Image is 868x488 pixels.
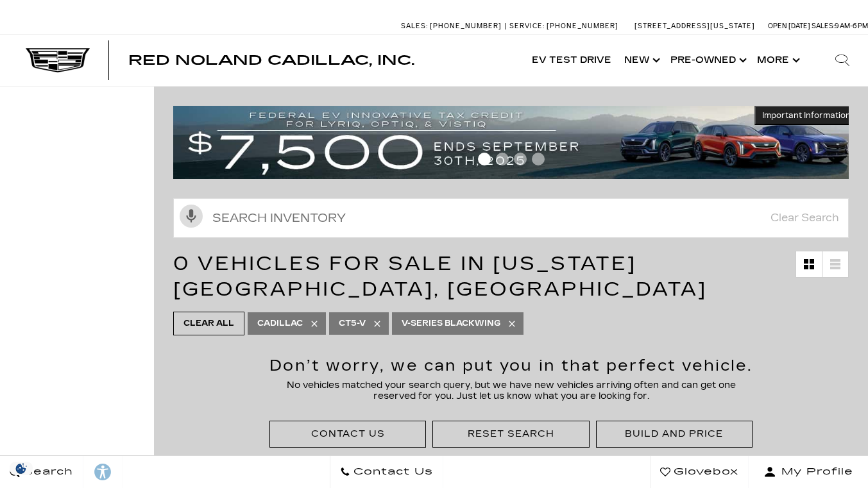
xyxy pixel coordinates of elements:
span: Sales: [401,22,428,30]
span: Cadillac [257,316,303,332]
div: Contact Us [269,421,426,447]
a: Service: [PHONE_NUMBER] [505,22,622,29]
h2: Don’t worry, we can put you in that perfect vehicle. [266,358,755,373]
div: Build and Price [625,428,722,440]
span: V-Series Blackwing [402,316,500,332]
span: Contact Us [350,463,433,481]
a: Pre-Owned [664,35,751,86]
span: Search [20,463,73,481]
button: More [751,35,804,86]
span: Go to slide 3 [514,153,527,165]
span: Sales: [812,22,835,30]
a: EV Test Drive [525,35,618,86]
a: New [618,35,664,86]
span: Open [DATE] [768,22,810,30]
span: Clear All [183,316,234,332]
svg: Click to toggle on voice search [180,205,203,228]
div: Build and Price [596,421,753,447]
img: Cadillac Dark Logo with Cadillac White Text [26,48,90,72]
span: Red Noland Cadillac, Inc. [128,53,414,68]
button: Open user profile menu [749,456,868,488]
input: Search Inventory [173,198,849,238]
div: Reset Search [432,421,589,447]
span: Go to slide 2 [496,153,509,165]
span: Service: [509,22,545,30]
span: My Profile [776,463,853,481]
span: Important Information [762,110,851,121]
p: No vehicles matched your search query, but we have new vehicles arriving often and can get one re... [266,380,755,401]
a: Sales: [PHONE_NUMBER] [401,22,505,29]
span: 9 AM-6 PM [835,22,868,30]
div: Reset Search [468,428,554,440]
img: Opt-Out Icon [6,462,36,475]
span: Go to slide 4 [532,153,545,165]
span: Go to slide 1 [478,153,491,165]
span: CT5-V [339,316,366,332]
a: Glovebox [650,456,749,488]
button: Important Information [754,106,858,125]
section: Click to Open Cookie Consent Modal [6,462,36,475]
div: Contact Us [311,428,385,440]
span: 0 Vehicles for Sale in [US_STATE][GEOGRAPHIC_DATA], [GEOGRAPHIC_DATA] [173,252,707,301]
a: Red Noland Cadillac, Inc. [128,54,414,67]
span: Glovebox [670,463,738,481]
a: [STREET_ADDRESS][US_STATE] [634,22,755,30]
span: [PHONE_NUMBER] [430,22,502,30]
img: vrp-tax-ending-august-version [173,106,858,179]
span: [PHONE_NUMBER] [547,22,618,30]
a: Contact Us [330,456,443,488]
